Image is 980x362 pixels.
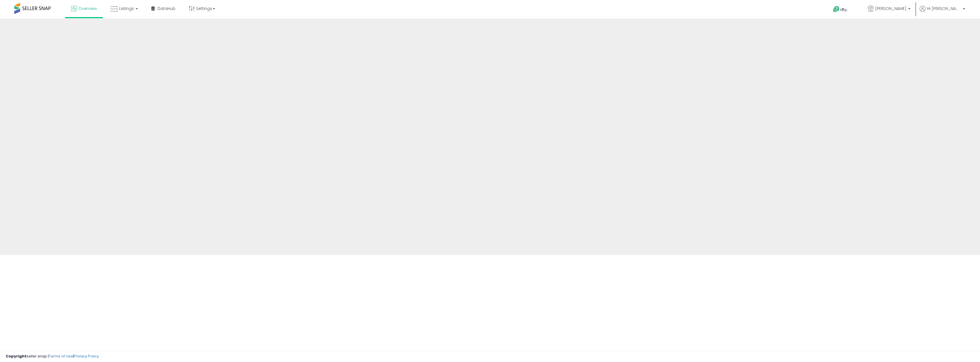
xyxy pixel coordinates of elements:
span: DataHub [158,6,175,11]
span: [PERSON_NAME] [875,6,906,11]
span: Hi [PERSON_NAME] [927,6,961,11]
a: Hi [PERSON_NAME] [920,6,965,19]
span: Help [840,7,848,12]
span: Listings [119,6,134,11]
a: Help [828,1,859,19]
i: Get Help [833,6,840,13]
span: Overview [78,6,97,11]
